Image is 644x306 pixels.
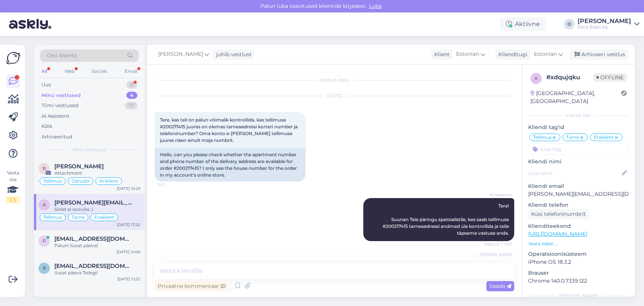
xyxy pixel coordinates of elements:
div: 4 [126,92,137,99]
div: [GEOGRAPHIC_DATA], [GEOGRAPHIC_DATA] [530,89,621,105]
div: O [564,19,575,29]
span: Ostuabi [72,179,89,183]
span: Tellimus [43,179,62,183]
img: Askly Logo [6,51,20,65]
input: Lisa tag [528,143,629,155]
a: [URL][DOMAIN_NAME] [528,231,587,237]
div: Kliendi info [528,112,629,119]
span: Tere, kas teil on palun võimalik kontrollida, kas tellimuse #200217415 juures on olemas tarneaadr... [160,117,299,143]
a: [PERSON_NAME]Klick Eesti AS [578,18,639,30]
p: Kliendi email [528,182,629,190]
div: 1 / 3 [6,197,20,203]
span: Offline [593,73,627,81]
div: Uus [41,81,51,89]
div: All [40,66,49,76]
span: a [43,202,46,208]
p: iPhone OS 18.3.2 [528,258,629,266]
div: 0 [126,81,137,89]
div: Klienditugi [495,51,527,58]
span: Eraklient [94,215,114,220]
div: Email [123,66,139,76]
span: 11:21 [157,182,185,188]
p: Operatsioonisüsteem [528,250,629,258]
div: Attachment [54,170,140,177]
span: P [43,238,46,244]
div: Klient [431,51,450,58]
span: [PERSON_NAME] [158,50,203,58]
span: Puhtaltsinule@gmail.com [54,235,133,242]
p: Kliendi telefon [528,201,629,209]
div: [PERSON_NAME] [528,292,629,299]
span: Tarne [72,215,85,220]
div: Minu vestlused [41,92,81,99]
div: juhib vestlust [213,51,252,58]
div: Vestlus algas [155,77,514,83]
span: Rauno Põld [54,163,104,170]
p: Brauser [528,269,629,277]
span: Nähtud ✓ 11:21 [484,241,512,247]
div: Web [63,66,76,76]
div: Ilusat päeva Teilegi! [54,269,140,276]
span: Otsi kliente [47,52,77,60]
div: [DATE] 10:29 [117,186,140,191]
span: Tellimus [43,215,62,220]
div: Sinist ei sooviks :) [54,206,140,213]
div: Kõik [41,123,52,130]
span: Luba [367,3,384,9]
p: Klienditeekond [528,222,629,230]
span: x [535,75,538,81]
span: AI Assistent [484,192,512,198]
span: Eraklient [594,135,614,140]
span: annemari.pius@gmail.com [54,199,133,206]
div: [DATE] [155,92,514,99]
div: Hello, can you please check whether the apartment number and phone number of the delivery address... [155,148,306,181]
div: Privaatne kommentaar [155,281,228,291]
div: [DATE] 12:52 [117,276,140,282]
p: Vaata edasi ... [528,240,629,247]
div: [DATE] 14:06 [117,249,140,255]
div: AI Assistent [41,112,69,120]
span: Äriklient [99,179,118,183]
span: Tellimus [533,135,552,140]
div: Aktiivne [500,17,546,31]
span: [PERSON_NAME] [480,252,512,257]
span: R [43,166,46,171]
span: renku007@hotmail.com [54,263,133,269]
span: Minu vestlused [72,146,106,153]
input: Lisa nimi [529,169,620,177]
div: [PERSON_NAME] [578,18,631,24]
div: Socials [90,66,109,76]
div: # xdqujqku [546,73,593,82]
div: Arhiveeri vestlus [570,49,628,60]
span: Saada [489,283,511,289]
p: [PERSON_NAME][EMAIL_ADDRESS][DOMAIN_NAME] [528,190,629,198]
span: r [43,265,46,271]
p: Kliendi nimi [528,158,629,166]
div: 71 [125,102,137,109]
div: Vaata siia [6,169,20,203]
span: Estonian [534,50,557,58]
span: Tere! Suunan Teie päringu spetsialistile, kes saab tellimuse #200217415 tarneaadressi andmed üle ... [383,203,510,236]
div: Klick Eesti AS [578,24,631,30]
div: [DATE] 17:20 [117,222,140,228]
p: Kliendi tag'id [528,123,629,131]
div: Palun! Ilusat päeva! [54,242,140,249]
div: Küsi telefoninumbrit [528,209,589,219]
div: Arhiveeritud [41,133,72,141]
div: Tiimi vestlused [41,102,78,109]
span: Tarne [566,135,579,140]
p: Chrome 140.0.7339.122 [528,277,629,285]
span: Estonian [456,50,479,58]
